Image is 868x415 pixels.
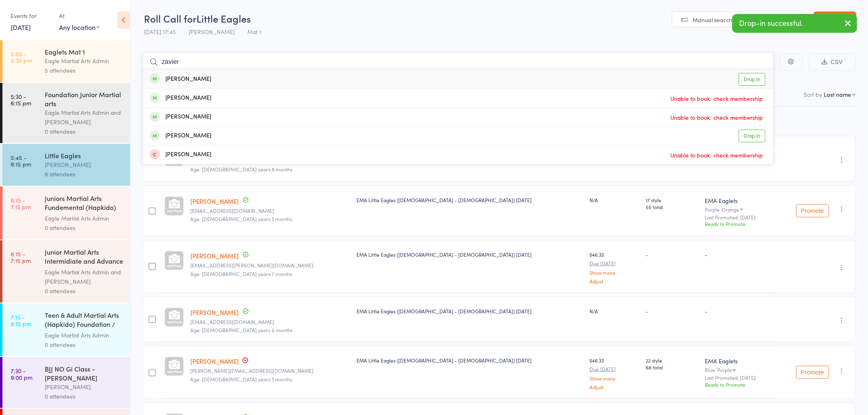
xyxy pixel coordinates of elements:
a: 6:15 -7:15 pmJunior Martial Arts Intermidiate and Advance (Hap...Eagle Martial Arts Admin and [PE... [2,240,130,303]
small: Due [DATE] [589,260,639,266]
time: 6:15 - 7:15 pm [11,251,31,264]
a: Show more [589,270,639,275]
span: Unable to book: check membership [669,149,765,161]
a: 6:15 -7:15 pmJuniors Martial Arts Fundemental (Hapkido) Mat 2Eagle Martial Arts Admin0 attendees [2,187,130,239]
div: $46.33 [589,251,639,283]
button: Promote [796,204,829,217]
div: Eaglets Mat 1 [45,47,123,56]
span: Unable to book: check membership [669,92,765,105]
a: Adjust [589,278,639,284]
small: Sindu.mukesh.2018@gmail.com [190,208,350,214]
time: 5:00 - 5:30 pm [11,50,32,64]
div: Eagle Martial Arts Admin and [PERSON_NAME] [45,267,123,286]
span: Manual search [693,16,733,24]
div: At [59,9,100,23]
div: N/A [589,308,639,315]
a: 5:00 -5:30 pmEaglets Mat 1Eagle Martial Arts Admin5 attendees [2,40,130,82]
a: [DATE] [11,23,31,32]
div: Eagle Martial Arts Admin and [PERSON_NAME] [45,108,123,127]
a: Drop in [739,130,765,142]
time: 7:15 - 8:15 pm [11,314,31,327]
a: Adjust [589,384,639,390]
a: [PERSON_NAME] [190,251,239,260]
div: Eagle Martial Arts Admin [45,331,123,340]
div: 0 attendees [45,223,123,233]
div: Junior Martial Arts Intermidiate and Advance (Hap... [45,247,123,267]
div: Eagle Martial Arts Admin [45,214,123,223]
div: N/A [589,196,639,203]
time: 5:45 - 6:15 pm [11,154,31,167]
span: Age: [DEMOGRAPHIC_DATA] years 3 months [190,215,292,222]
div: Ready to Promote [705,220,772,227]
div: 6 attendees [45,169,123,179]
span: Mat 1 [247,27,261,36]
div: - [705,308,772,315]
div: 5 attendees [45,66,123,75]
div: [PERSON_NAME] [150,112,211,122]
span: [PERSON_NAME] [189,27,235,36]
label: Sort by [804,90,822,98]
div: 0 attendees [45,286,123,296]
span: Age: [DEMOGRAPHIC_DATA] years 5 months [190,326,292,333]
div: EMA Little Eagles ([DEMOGRAPHIC_DATA] - [DEMOGRAPHIC_DATA]) [DATE] [356,196,583,203]
a: 5:30 -6:15 pmFoundation Junior Martial artsEagle Martial Arts Admin and [PERSON_NAME]0 attendees [2,83,130,143]
div: Blue [705,367,772,372]
div: Juniors Martial Arts Fundemental (Hapkido) Mat 2 [45,194,123,214]
div: Drop-in successful. [732,14,857,33]
div: Purple [717,367,732,372]
div: 0 attendees [45,392,123,401]
span: 22 style [646,357,699,364]
small: Last Promoted: [DATE] [705,214,772,220]
span: Age: [DEMOGRAPHIC_DATA] years 3 months [190,376,292,383]
span: Little Eagles [196,11,251,25]
div: $46.33 [589,357,639,389]
time: 7:30 - 9:00 pm [11,367,32,381]
time: 6:15 - 7:15 pm [11,197,31,210]
a: [PERSON_NAME] [190,197,239,205]
small: br_2000@yahoo.com.au [190,319,350,325]
div: Little Eagles [45,151,123,160]
a: [PERSON_NAME] [190,308,239,317]
div: [PERSON_NAME] [150,131,211,141]
div: EMA Little Eagles ([DEMOGRAPHIC_DATA] - [DEMOGRAPHIC_DATA]) [DATE] [356,251,583,258]
small: serena-joy@hotmail.com [190,368,350,374]
div: EMA Little Eagles ([DEMOGRAPHIC_DATA] - [DEMOGRAPHIC_DATA]) [DATE] [356,308,583,315]
div: - [646,308,699,315]
span: Age: [DEMOGRAPHIC_DATA] years 7 months [190,270,292,277]
div: Orange [722,207,739,212]
button: CSV [809,53,856,71]
time: 5:30 - 6:15 pm [11,93,31,106]
div: [PERSON_NAME] [45,382,123,392]
div: 0 attendees [45,340,123,349]
div: 0 attendees [45,127,123,136]
div: EMA Eaglets [705,196,772,205]
div: Ready to Promote [705,381,772,388]
div: [PERSON_NAME] [150,150,211,160]
div: Last name [824,90,852,98]
span: Unable to book: check membership [669,111,765,123]
div: Purple [705,207,772,212]
span: Roll Call for [144,11,196,25]
div: Teen & Adult Martial Arts (Hapkido) Foundation / F... [45,310,123,331]
div: [PERSON_NAME] [45,160,123,169]
div: Foundation Junior Martial arts [45,90,123,108]
input: Search by name [143,52,774,71]
div: Any location [59,23,100,32]
div: [PERSON_NAME] [150,75,211,84]
div: EMA Eaglets [705,357,772,365]
a: Show more [589,376,639,381]
span: [DATE] 17:45 [144,27,176,36]
small: as.sanders@hotmail.com [190,262,350,268]
a: 7:30 -9:00 pmBJJ NO Gi Class - [PERSON_NAME][PERSON_NAME]0 attendees [2,357,130,408]
div: - [705,251,772,258]
a: 5:45 -6:15 pmLittle Eagles[PERSON_NAME]6 attendees [2,144,130,186]
span: 68 total [646,364,699,371]
div: BJJ NO Gi Class - [PERSON_NAME] [45,364,123,382]
small: Due [DATE] [589,366,639,372]
a: Drop in [739,73,765,86]
div: Eagle Martial Arts Admin [45,56,123,66]
span: 17 style [646,196,699,203]
div: [PERSON_NAME] [150,93,211,103]
div: - [646,251,699,258]
span: Age: [DEMOGRAPHIC_DATA] years 8 months [190,166,292,173]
